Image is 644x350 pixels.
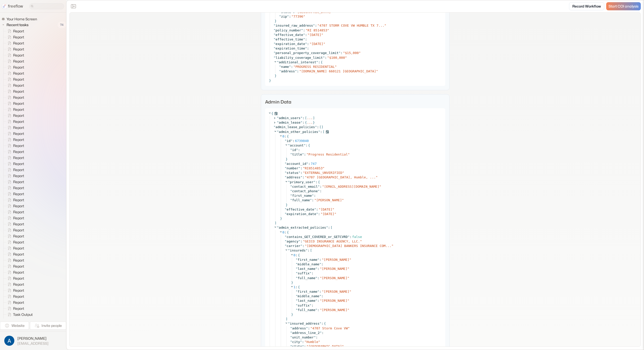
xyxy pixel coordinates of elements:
[293,139,295,143] span: :
[279,65,281,69] span: "
[275,37,303,41] span: effective_time
[376,175,378,179] span: "
[12,246,26,251] span: Report
[331,10,333,14] span: "
[4,251,26,257] a: Report
[4,215,26,221] a: Report
[279,69,281,73] span: "
[4,191,26,197] a: Report
[290,194,292,197] span: "
[345,51,359,55] span: $15,000
[6,17,38,22] span: Your Home Screen
[12,89,26,94] span: Report
[12,143,26,148] span: Report
[318,130,320,134] span: "
[290,185,292,188] span: "
[4,88,26,94] a: Report
[287,162,306,166] span: account_id
[4,143,26,149] a: Report
[297,10,331,14] span: [GEOGRAPHIC_DATA]
[4,197,26,203] a: Report
[4,173,26,179] a: Report
[12,312,34,317] span: Task Output
[290,153,292,156] span: "
[287,139,291,143] span: id
[281,10,291,14] span: state
[12,185,26,190] span: Report
[285,171,287,175] span: "
[323,130,325,134] span: [
[285,162,287,166] span: "
[12,318,34,323] span: Task Output
[285,175,287,179] span: "
[289,65,291,69] span: "
[305,171,342,175] span: EXTERNAL_UNVERIFIED
[298,148,300,152] span: :
[307,116,313,120] span: ...
[291,139,293,143] span: "
[323,56,325,60] span: "
[345,56,347,60] span: "
[288,180,290,184] span: "
[279,60,316,64] span: additional_interest
[12,222,26,227] span: Report
[286,157,288,161] span: }
[306,153,308,156] span: "
[292,148,296,152] span: id
[281,69,295,73] span: address
[275,42,305,46] span: expiration_date
[12,149,26,154] span: Report
[12,155,26,160] span: Report
[285,139,287,143] span: "
[4,58,26,64] a: Report
[609,4,638,9] span: Start COI analysis
[12,65,26,70] span: Report
[12,113,26,118] span: Report
[4,287,26,293] a: Report
[302,120,304,125] span: :
[58,22,66,28] span: 74
[274,125,276,129] span: "
[317,125,319,129] span: :
[290,189,292,193] span: "
[305,166,323,170] span: RI8514853
[12,197,26,203] span: Report
[308,33,310,37] span: "
[306,143,308,148] span: :
[12,228,26,233] span: Report
[309,42,311,46] span: "
[275,28,301,32] span: policy_number
[12,107,26,112] span: Report
[4,46,26,52] a: Report
[271,111,273,116] span: {
[296,148,298,152] span: "
[265,98,445,105] p: Admin Data
[12,294,26,299] span: Report
[316,60,318,64] span: "
[300,171,302,175] span: :
[4,221,26,227] a: Report
[287,175,300,179] span: address
[281,65,289,69] span: name
[274,56,276,60] span: "
[12,276,26,281] span: Report
[321,33,323,37] span: "
[12,29,26,34] span: Report
[12,306,26,311] span: Report
[4,101,26,107] a: Report
[4,312,35,318] a: Task Output
[274,24,276,27] span: "
[4,167,26,173] a: Report
[275,19,277,23] span: }
[12,264,26,269] span: Report
[287,15,289,18] span: "
[275,24,313,27] span: insured_raw_address
[318,180,320,184] span: {
[4,107,26,113] a: Report
[303,15,305,18] span: "
[4,28,26,34] a: Report
[287,166,298,170] span: number
[359,51,361,55] span: "
[303,166,305,170] span: "
[12,191,26,196] span: Report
